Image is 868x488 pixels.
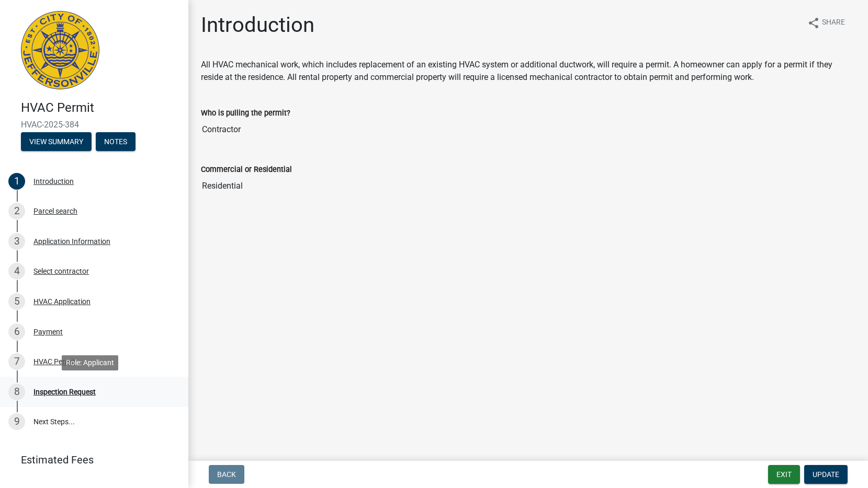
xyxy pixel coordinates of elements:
div: Select contractor [33,268,89,275]
div: Payment [33,328,63,335]
div: 8 [8,384,25,400]
button: Exit [768,465,800,484]
a: Estimated Fees [8,449,172,470]
div: Inspection Request [33,388,96,396]
span: Update [813,470,839,479]
div: Role: Applicant [62,355,118,370]
div: 6 [8,323,25,340]
div: 1 [8,173,25,190]
div: 5 [8,293,25,310]
div: 2 [8,203,25,219]
p: All HVAC mechanical work, which includes replacement of an existing HVAC system or additional duc... [201,59,855,84]
span: Back [217,470,236,479]
h4: HVAC Permit [21,100,180,115]
div: Introduction [33,178,74,185]
label: Commercial or Residential [201,166,292,173]
img: City of Jeffersonville, Indiana [21,11,99,89]
div: 9 [8,413,25,430]
span: Share [822,17,845,29]
span: HVAC-2025-384 [21,120,167,130]
label: Who is pulling the permit? [201,110,290,117]
i: share [807,17,820,29]
div: Parcel search [33,207,77,215]
button: View Summary [21,132,92,151]
button: shareShare [799,13,853,33]
div: HVAC Application [33,298,91,305]
h1: Introduction [201,13,314,38]
button: Update [804,465,848,484]
div: HVAC Permit [33,358,75,365]
div: 7 [8,353,25,370]
div: 4 [8,263,25,280]
wm-modal-confirm: Summary [21,138,92,146]
div: 3 [8,233,25,250]
button: Back [209,465,244,484]
button: Notes [96,132,136,151]
div: Application Information [33,238,110,245]
wm-modal-confirm: Notes [96,138,136,146]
